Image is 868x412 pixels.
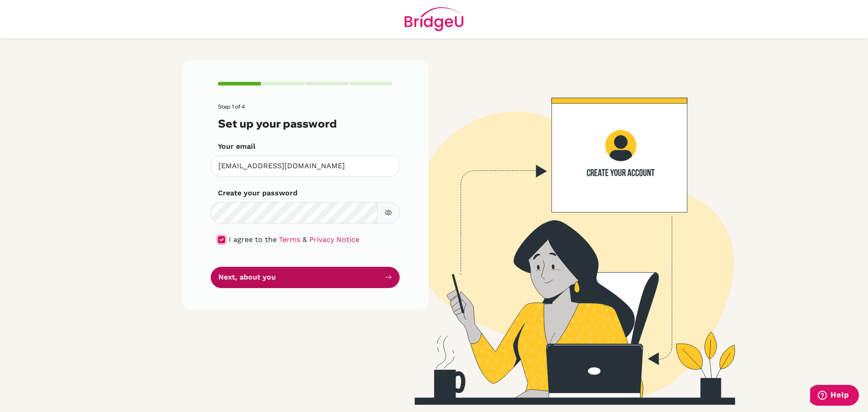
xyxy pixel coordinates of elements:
h3: Set up your password [218,117,392,130]
span: & [302,235,307,244]
button: Next, about you [211,267,400,288]
label: Create your password [218,188,297,199]
a: Terms [279,235,300,244]
iframe: Opens a widget where you can find more information [810,385,859,407]
span: Step 1 of 4 [218,103,245,110]
label: Your email [218,141,255,152]
span: I agree to the [229,235,277,244]
a: Privacy Notice [309,235,359,244]
input: Insert your email* [211,156,400,177]
img: Create your account [305,60,821,405]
